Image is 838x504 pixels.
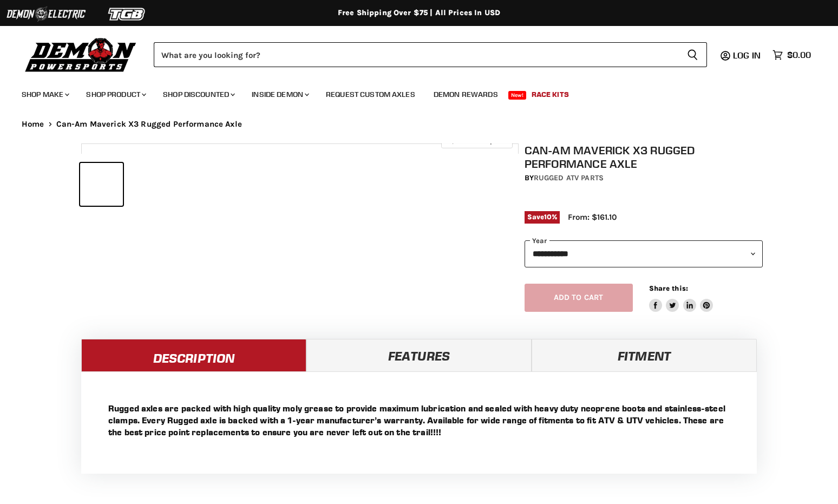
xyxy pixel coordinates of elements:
[649,284,688,292] span: Share this:
[108,402,730,438] p: Rugged axles are packed with high quality moly grease to provide maximum lubrication and sealed w...
[56,120,242,129] span: Can-Am Maverick X3 Rugged Performance Axle
[733,50,761,61] span: Log in
[525,211,560,223] span: Save %
[172,163,215,206] button: Can-Am Maverick X3 Rugged Performance Axle thumbnail
[81,339,306,371] a: Description
[5,4,87,24] img: Demon Electric Logo 2
[568,212,617,222] span: From: $161.10
[525,172,763,184] div: by
[306,339,532,371] a: Features
[22,35,140,74] img: Demon Powersports
[87,4,168,24] img: TGB Logo 2
[22,120,44,129] a: Home
[767,47,816,63] a: $0.00
[649,284,713,312] aside: Share this:
[532,339,757,371] a: Fitment
[787,50,811,60] span: $0.00
[265,163,307,206] button: Can-Am Maverick X3 Rugged Performance Axle thumbnail
[523,83,577,106] a: Race Kits
[318,83,423,106] a: Request Custom Axles
[544,213,552,221] span: 10
[154,42,707,67] form: Product
[219,163,261,206] button: Can-Am Maverick X3 Rugged Performance Axle thumbnail
[244,83,316,106] a: Inside Demon
[525,143,763,171] h1: Can-Am Maverick X3 Rugged Performance Axle
[728,50,767,60] a: Log in
[525,240,763,267] select: year
[126,163,169,206] button: Can-Am Maverick X3 Rugged Performance Axle thumbnail
[80,163,123,206] button: Can-Am Maverick X3 Rugged Performance Axle thumbnail
[14,79,808,106] ul: Main menu
[78,83,153,106] a: Shop Product
[508,91,527,100] span: New!
[447,136,507,145] span: Click to expand
[154,42,678,67] input: Search
[534,173,604,182] a: Rugged ATV Parts
[155,83,241,106] a: Shop Discounted
[311,163,353,206] button: Can-Am Maverick X3 Rugged Performance Axle thumbnail
[425,83,506,106] a: Demon Rewards
[678,42,707,67] button: Search
[14,83,76,106] a: Shop Make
